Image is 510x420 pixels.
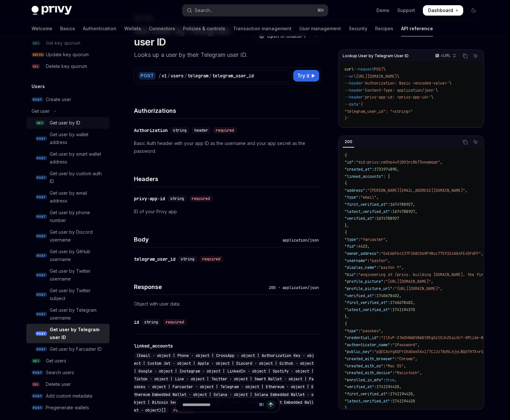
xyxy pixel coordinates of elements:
[32,382,40,387] span: DEL
[26,129,110,148] a: POSTGet user by wallet address
[345,293,374,298] span: "verified_at"
[32,359,41,363] span: GET
[149,21,175,36] a: Connectors
[170,196,184,201] span: string
[345,223,349,228] span: },
[345,342,390,348] span: "authenticator_name"
[356,160,440,165] span: "did:privy:cm3np4u9j001rc8b73seqmqqk"
[50,287,106,302] div: Get user by Twitter subject
[50,326,106,341] div: Get user by Telegram user ID
[386,363,404,369] span: "Mac OS"
[162,72,167,79] div: v1
[46,51,89,59] div: Update key quorum
[395,377,397,383] span: ,
[423,5,463,16] a: Dashboard
[50,189,106,205] div: Get user by email address
[345,335,379,340] span: "credential_id"
[26,105,110,117] button: Toggle Get user section
[383,67,386,72] span: \
[345,109,413,114] span: "telegram_user_id": "<string>"
[379,265,401,270] span: "payton ↑"
[345,391,388,397] span: "first_verified_at"
[413,300,415,305] span: ,
[134,282,266,291] h4: Response
[26,60,110,72] a: DELDelete key quorum
[376,384,399,389] span: 1741194420
[50,150,106,166] div: Get user by smart wallet address
[374,67,383,72] span: POST
[345,328,358,334] span: "type"
[386,279,431,284] span: "[URL][DOMAIN_NAME]"
[417,342,420,348] span: ,
[134,235,280,244] h4: Body
[32,97,43,102] span: POST
[386,377,395,383] span: true
[134,127,168,134] div: Authorization
[209,72,212,79] div: /
[395,370,420,375] span: "Macintosh"
[138,72,156,80] div: POST
[390,307,392,312] span: :
[134,208,321,216] p: ID of your Privy app.
[83,21,116,36] a: Authentication
[46,96,71,103] div: Create user
[35,331,47,336] span: POST
[388,300,390,305] span: :
[345,279,383,284] span: "profile_picture"
[134,300,321,308] p: Object with user data.
[173,128,187,133] span: string
[184,72,187,79] div: /
[358,244,367,249] span: 4423
[345,88,363,93] span: --header
[431,50,459,61] button: cURL
[395,356,397,361] span: :
[46,369,74,376] div: Search users
[367,258,370,263] span: :
[317,8,324,13] span: ⌘ K
[372,349,374,354] span: :
[26,168,110,187] a: POSTGet user by custom auth ID
[345,258,367,263] span: "username"
[468,5,479,16] button: Toggle dark mode
[26,378,110,390] a: DELDelete user
[358,328,360,334] span: :
[293,70,319,82] button: Try it
[167,72,170,79] div: /
[32,370,43,375] span: POST
[390,399,392,404] span: :
[345,300,388,305] span: "first_verified_at"
[379,335,381,340] span: :
[134,175,321,183] h4: Headers
[32,107,50,115] div: Get user
[383,279,386,284] span: :
[440,160,442,165] span: ,
[35,292,47,297] span: POST
[461,138,469,146] button: Copy the contents from the code block
[183,21,225,36] a: Policies & controls
[35,195,47,200] span: POST
[358,195,360,200] span: :
[26,187,110,207] a: POSTGet user by email address
[35,273,47,278] span: POST
[461,52,469,60] button: Copy the contents from the code block
[471,138,480,146] button: Ask AI
[345,349,372,354] span: "public_key"
[415,356,417,361] span: ,
[374,384,376,389] span: :
[35,175,47,180] span: POST
[381,328,383,334] span: ,
[440,286,442,291] span: ,
[134,256,176,262] div: telegram_user_id
[345,160,354,165] span: "id"
[343,53,409,59] span: Lookup User by Telegram User ID
[358,237,360,242] span: :
[188,72,208,79] div: telegram
[392,399,415,404] span: 1741194420
[356,244,358,249] span: :
[50,306,106,322] div: Get user by Telegram username
[383,174,390,179] span: : [
[481,251,483,256] span: ,
[26,324,110,343] a: POSTGet user by Telegram user ID
[200,256,223,262] div: required
[376,7,389,14] a: Demo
